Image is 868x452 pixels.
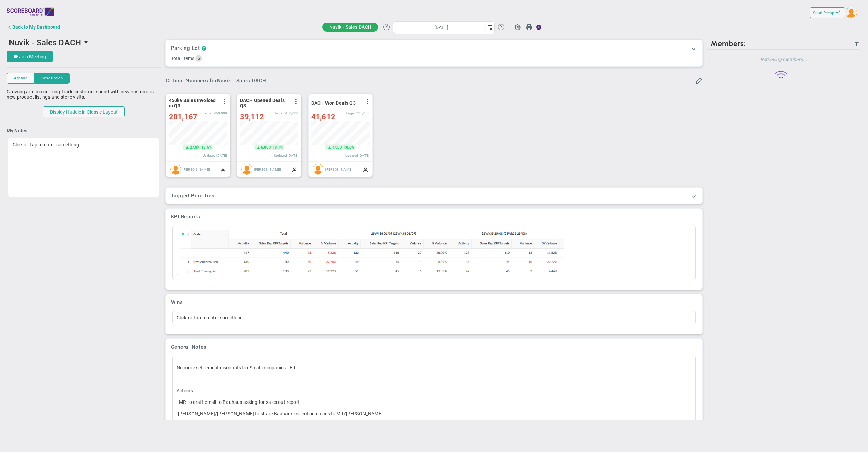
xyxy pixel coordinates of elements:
span: 450,000 [214,111,227,115]
span: 15.5% [201,145,212,150]
span: Manually Updated [362,166,368,172]
span: Edit or Add Critical Numbers [695,77,702,84]
button: Back to My Dashboard [7,20,60,34]
span: Nuvik - Sales DACH [217,78,267,84]
h3: KPI Reports [171,214,697,220]
span: Manually Updated [291,166,297,172]
div: Click or Tap to enter something... [172,311,696,325]
span: Join Meeting [19,54,46,59]
h3: Parking Lot [171,45,200,52]
p: -[PERSON_NAME]/[PERSON_NAME] to share Bauhaus collection emails to MR/[PERSON_NAME] [177,410,692,417]
span: select [485,22,495,34]
span: [PERSON_NAME] [254,168,281,171]
span: Nuvik - Sales DACH [9,38,81,47]
span: 10.6% [344,145,354,150]
span: Growing and maximizing Trade customer spend with new customers, new product listings and store vi... [7,89,155,100]
p: - MR to draft email to Bauhaus asking for sales out report [177,399,692,406]
span: 27.0k [190,145,199,150]
span: Nuvik - Sales DACH [329,24,372,30]
span: Target: [345,111,355,115]
img: Mandy Biggs [170,164,181,175]
span: [PERSON_NAME] [325,168,352,171]
span: DACH Opened Deals Q3 [240,98,289,109]
span: | [199,145,200,150]
button: Display Huddle in Classic Layout [43,106,125,117]
span: Updated [DATE] [274,154,298,157]
span: DACH Won Deals Q3 [311,100,356,106]
span: 41,612 [311,113,335,121]
span: 5 [195,55,202,62]
span: Target: [274,111,284,115]
span: 6,000 [261,145,271,150]
button: Total Items:5 [171,56,202,61]
img: Mandy Biggs [313,164,323,175]
h3: General Notes [171,344,697,350]
span: Agenda [14,75,27,81]
div: Back to My Dashboard [12,24,60,30]
div: . [172,225,696,280]
span: 201,167 [169,113,197,121]
span: 450,000 [285,111,298,115]
span: 39,112 [240,113,264,121]
div: Click or Tap to enter something... [8,138,159,197]
p: Actions: [177,387,692,394]
span: select [81,37,93,48]
h3: Wins [171,299,697,306]
div: Critical Numbers for [166,78,269,84]
span: Filter Updated Members [854,41,860,46]
button: Join Meeting [7,51,53,62]
img: 206265.Person.photo [846,7,857,18]
span: Updated [DATE] [345,154,369,157]
span: | [341,145,342,150]
span: Huddle Settings [511,20,524,33]
span: 225,000 [356,111,369,115]
span: [PERSON_NAME] [183,168,210,171]
img: 8tpIFD0uCUvAAAAAElFTkSuQmCC [178,229,564,275]
button: Agenda [7,73,35,84]
span: Target: [203,111,213,115]
img: Mandy Biggs [241,164,252,175]
span: Print Huddle [526,24,532,33]
span: Description [41,75,63,81]
h4: Retrieving members... [707,56,860,62]
span: 450k€ Sales Invoiced in Q3 [169,98,218,109]
h3: Tagged Priorities [171,193,697,199]
span: Action Button [533,23,541,32]
span: 4,000 [332,145,342,150]
img: scalingup-logo.svg [7,5,54,19]
span: Updated [DATE] [202,154,227,157]
span: Members: [711,39,745,48]
h4: My Notes [7,127,161,134]
span: | [270,145,271,150]
button: Description [35,73,70,84]
button: Send Recap [810,7,845,18]
span: 18.1% [273,145,283,150]
p: No more settlement discounts for Small companies - ER [177,364,692,371]
span: Send Recap [813,11,834,15]
span: Manually Updated [220,166,225,172]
